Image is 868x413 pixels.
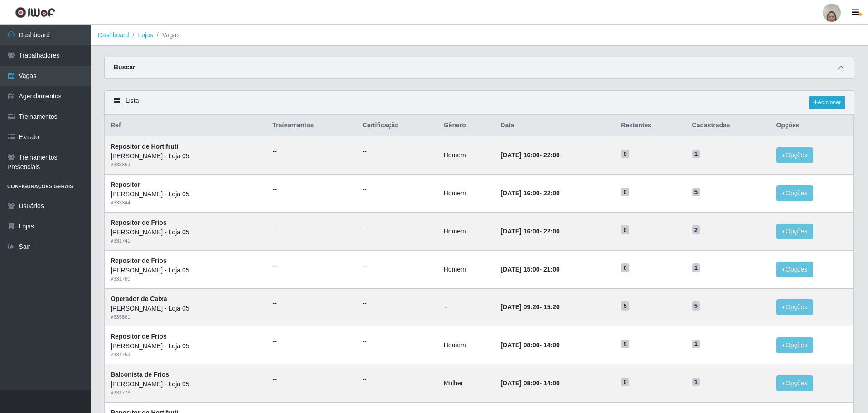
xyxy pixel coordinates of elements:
[438,288,495,326] td: --
[692,340,700,349] span: 1
[273,261,352,271] ul: --
[500,379,559,387] strong: -
[776,262,814,277] button: Opções
[543,189,560,197] time: 22:00
[776,299,814,315] button: Opções
[776,224,814,239] button: Opções
[543,379,560,387] time: 14:00
[692,263,700,272] span: 1
[776,337,814,353] button: Opções
[438,364,495,403] td: Mulher
[111,379,262,389] div: [PERSON_NAME] - Loja 05
[363,375,433,384] ul: --
[111,151,262,161] div: [PERSON_NAME] - Loja 05
[621,150,629,159] span: 0
[363,147,433,156] ul: --
[98,31,129,39] a: Dashboard
[621,340,629,349] span: 0
[776,375,814,391] button: Opções
[273,147,352,156] ul: --
[111,295,167,302] strong: Operador de Caixa
[91,25,868,46] nav: breadcrumb
[500,303,559,311] strong: -
[111,341,262,351] div: [PERSON_NAME] - Loja 05
[500,228,539,235] time: [DATE] 16:00
[621,188,629,197] span: 0
[543,228,560,235] time: 22:00
[111,257,167,264] strong: Repositor de Frios
[363,223,433,233] ul: --
[111,219,167,226] strong: Repositor de Frios
[111,181,140,188] strong: Repositor
[153,30,180,40] li: Vagas
[621,225,629,234] span: 0
[105,115,267,136] th: Ref
[111,333,167,340] strong: Repositor de Frios
[621,301,629,311] span: 5
[500,266,559,273] strong: -
[621,378,629,387] span: 0
[138,31,153,39] a: Lojas
[500,341,559,349] strong: -
[543,303,560,311] time: 15:20
[273,223,352,233] ul: --
[357,115,438,136] th: Certificação
[111,143,178,150] strong: Repositor de Hortifruti
[616,115,686,136] th: Restantes
[438,250,495,288] td: Homem
[495,115,616,136] th: Data
[692,301,700,311] span: 5
[500,189,539,197] time: [DATE] 16:00
[500,151,539,159] time: [DATE] 16:00
[267,115,357,136] th: Trainamentos
[363,185,433,194] ul: --
[363,337,433,346] ul: --
[111,313,262,321] div: # 335881
[15,7,55,18] img: CoreUI Logo
[438,212,495,250] td: Homem
[111,228,262,237] div: [PERSON_NAME] - Loja 05
[543,151,560,159] time: 22:00
[438,175,495,213] td: Homem
[111,351,262,359] div: # 331759
[111,371,169,378] strong: Balconista de Frios
[111,199,262,207] div: # 333344
[363,261,433,271] ul: --
[111,304,262,313] div: [PERSON_NAME] - Loja 05
[111,266,262,275] div: [PERSON_NAME] - Loja 05
[692,225,700,234] span: 2
[687,115,771,136] th: Cadastradas
[500,266,539,273] time: [DATE] 15:00
[111,237,262,245] div: # 331741
[500,151,559,159] strong: -
[438,326,495,364] td: Homem
[771,115,854,136] th: Opções
[692,188,700,197] span: 5
[273,299,352,308] ul: --
[543,266,560,273] time: 21:00
[114,63,135,71] strong: Buscar
[500,379,539,387] time: [DATE] 08:00
[273,337,352,346] ul: --
[438,136,495,174] td: Homem
[692,378,700,387] span: 1
[438,115,495,136] th: Gênero
[500,228,559,235] strong: -
[500,189,559,197] strong: -
[111,189,262,199] div: [PERSON_NAME] - Loja 05
[111,161,262,169] div: # 333359
[692,150,700,159] span: 1
[621,263,629,272] span: 0
[809,96,845,109] a: Adicionar
[500,303,539,311] time: [DATE] 09:20
[273,185,352,194] ul: --
[273,375,352,384] ul: --
[105,91,854,115] div: Lista
[500,341,539,349] time: [DATE] 08:00
[543,341,560,349] time: 14:00
[111,389,262,397] div: # 331776
[363,299,433,308] ul: --
[776,185,814,201] button: Opções
[111,275,262,283] div: # 331760
[776,147,814,163] button: Opções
